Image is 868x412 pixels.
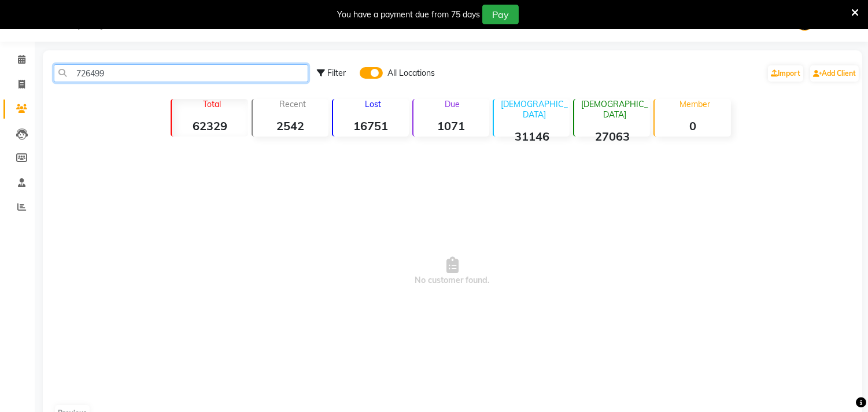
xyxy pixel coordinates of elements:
[655,119,730,133] strong: 0
[176,99,248,109] p: Total
[257,99,328,109] p: Recent
[387,67,435,79] span: All Locations
[768,65,803,82] a: Import
[327,68,346,78] span: Filter
[659,99,730,109] p: Member
[253,119,328,133] strong: 2542
[498,99,570,120] p: [DEMOGRAPHIC_DATA]
[338,99,409,109] p: Lost
[482,5,519,24] button: Pay
[416,99,489,109] p: Due
[579,99,650,120] p: [DEMOGRAPHIC_DATA]
[333,119,409,133] strong: 16751
[172,119,248,133] strong: 62329
[54,64,308,82] input: Search by Name/Mobile/Email/Code
[494,129,570,144] strong: 31146
[413,119,489,133] strong: 1071
[574,129,650,144] strong: 27063
[337,9,480,21] div: You have a payment due from 75 days
[43,141,862,402] span: No customer found.
[810,65,859,82] a: Add Client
